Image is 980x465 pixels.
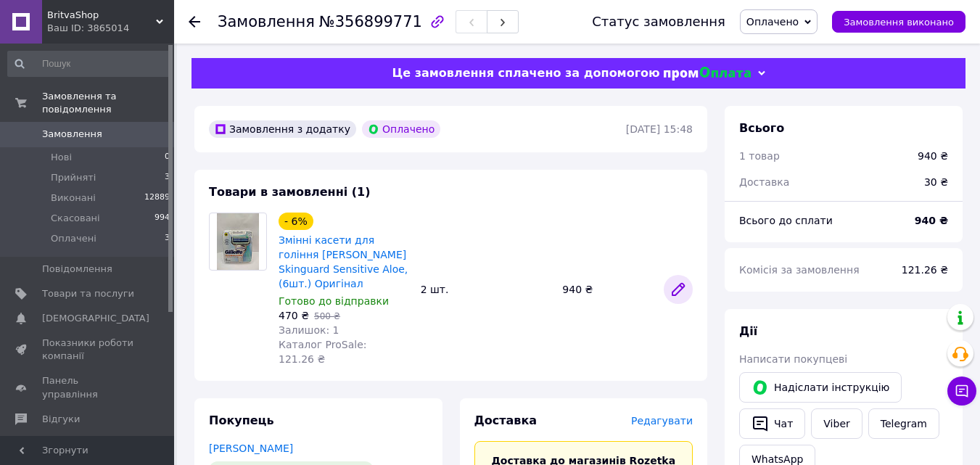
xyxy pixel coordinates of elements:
[739,372,902,403] button: Надіслати інструкцію
[42,287,134,300] span: Товари та послуги
[832,11,965,33] button: Замовлення виконано
[474,413,538,427] span: Доставка
[592,15,725,29] div: Статус замовлення
[51,171,96,184] span: Прийняті
[746,16,799,28] span: Оплачено
[209,120,356,138] div: Замовлення з додатку
[739,215,833,226] span: Всього до сплати
[739,150,780,162] span: 1 товар
[42,128,102,141] span: Замовлення
[209,413,274,427] span: Покупець
[739,324,757,338] span: Дії
[915,215,948,226] b: 940 ₴
[218,13,315,30] span: Замовлення
[47,22,174,35] div: Ваш ID: 3865014
[739,408,805,439] button: Чат
[664,275,693,304] a: Редагувати
[626,123,693,135] time: [DATE] 15:48
[165,151,170,164] span: 0
[279,234,408,289] a: Змінні касети для гоління [PERSON_NAME] Skinguard Sensitive Aloe, (6шт.) Оригінал
[664,67,751,81] img: evopay logo
[631,415,693,427] span: Редагувати
[42,90,174,116] span: Замовлення та повідомлення
[51,232,96,245] span: Оплачені
[811,408,862,439] a: Viber
[209,443,293,454] a: [PERSON_NAME]
[279,339,366,365] span: Каталог ProSale: 121.26 ₴
[868,408,939,439] a: Telegram
[165,232,170,245] span: 3
[739,176,789,188] span: Доставка
[902,264,948,276] span: 121.26 ₴
[739,264,860,276] span: Комісія за замовлення
[144,192,170,205] span: 12889
[279,295,389,307] span: Готово до відправки
[42,374,134,400] span: Панель управління
[51,212,100,225] span: Скасовані
[217,213,260,270] img: Змінні касети для гоління Gillette Skinguard Sensitive Aloe, (6шт.) Оригінал
[51,151,72,164] span: Нові
[42,263,112,276] span: Повідомлення
[556,279,658,300] div: 940 ₴
[51,192,96,205] span: Виконані
[189,15,200,29] div: Повернутися назад
[155,212,170,225] span: 994
[739,353,847,365] span: Написати покупцеві
[165,171,170,184] span: 3
[42,413,80,426] span: Відгуки
[362,120,440,138] div: Оплачено
[42,337,134,363] span: Показники роботи компанії
[392,66,659,80] span: Це замовлення сплачено за допомогою
[47,9,156,22] span: BritvaShop
[314,311,340,321] span: 500 ₴
[844,17,954,28] span: Замовлення виконано
[7,51,171,77] input: Пошук
[415,279,557,300] div: 2 шт.
[918,149,948,163] div: 940 ₴
[279,213,313,230] div: - 6%
[739,121,784,135] span: Всього
[279,324,339,336] span: Залишок: 1
[209,185,371,199] span: Товари в замовленні (1)
[915,166,957,198] div: 30 ₴
[279,310,309,321] span: 470 ₴
[42,312,149,325] span: [DEMOGRAPHIC_DATA]
[947,376,976,406] button: Чат з покупцем
[319,13,422,30] span: №356899771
